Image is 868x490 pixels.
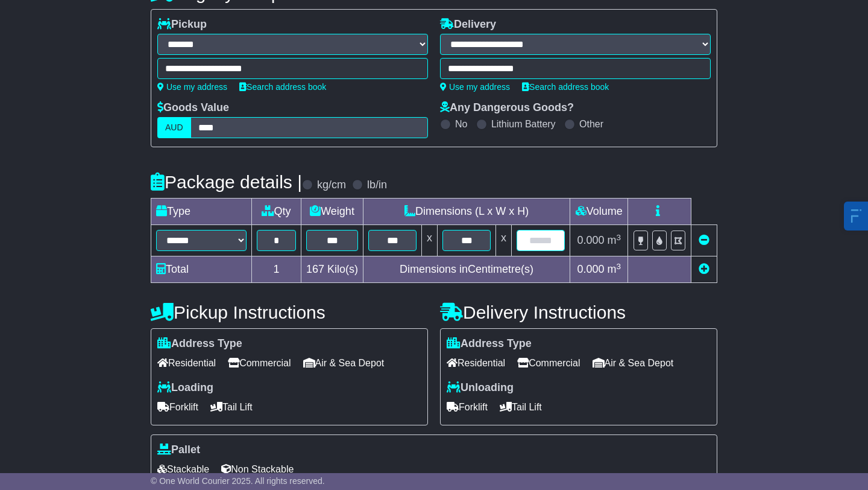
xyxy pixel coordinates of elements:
[303,354,385,372] span: Air & Sea Depot
[157,354,216,372] span: Residential
[363,256,570,283] td: Dimensions in Centimetre(s)
[500,398,542,416] span: Tail Lift
[157,18,207,31] label: Pickup
[221,460,294,479] span: Non Stackable
[447,354,505,372] span: Residential
[440,302,717,322] h4: Delivery Instructions
[699,234,709,246] a: Remove this item
[455,118,467,130] label: No
[608,234,621,246] span: m
[228,354,291,372] span: Commercial
[447,398,488,416] span: Forklift
[517,354,580,372] span: Commercial
[157,337,242,351] label: Address Type
[617,233,621,242] sup: 3
[210,398,253,416] span: Tail Lift
[577,263,604,275] span: 0.000
[496,225,512,256] td: x
[151,302,428,322] h4: Pickup Instructions
[151,172,302,192] h4: Package details |
[151,476,325,486] span: © One World Courier 2025. All rights reserved.
[306,263,324,275] span: 167
[579,118,603,130] label: Other
[491,118,556,130] label: Lithium Battery
[157,101,229,115] label: Goods Value
[157,82,227,92] a: Use my address
[157,460,209,479] span: Stackable
[301,199,363,225] td: Weight
[157,381,213,395] label: Loading
[570,199,628,225] td: Volume
[252,199,301,225] td: Qty
[699,263,709,275] a: Add new item
[440,101,574,115] label: Any Dangerous Goods?
[157,444,200,457] label: Pallet
[367,179,387,192] label: lb/in
[157,117,191,138] label: AUD
[363,199,570,225] td: Dimensions (L x W x H)
[151,256,252,283] td: Total
[252,256,301,283] td: 1
[301,256,363,283] td: Kilo(s)
[447,337,532,351] label: Address Type
[239,82,326,92] a: Search address book
[593,354,674,372] span: Air & Sea Depot
[422,225,438,256] td: x
[447,381,514,395] label: Unloading
[440,18,496,31] label: Delivery
[440,82,510,92] a: Use my address
[577,234,604,246] span: 0.000
[617,262,621,271] sup: 3
[608,263,621,275] span: m
[151,199,252,225] td: Type
[522,82,609,92] a: Search address book
[157,398,198,416] span: Forklift
[317,179,346,192] label: kg/cm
